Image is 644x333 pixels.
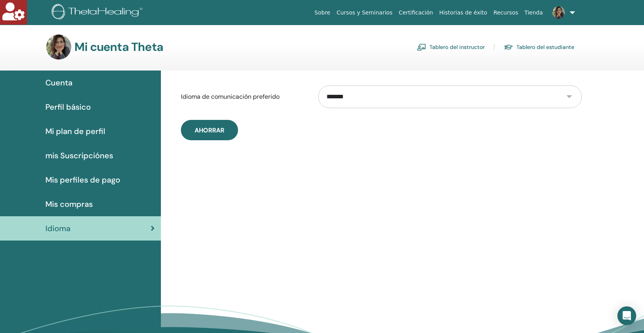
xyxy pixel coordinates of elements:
[45,150,113,161] span: mis Suscripciónes
[552,6,565,19] img: default.jpg
[45,125,105,137] span: Mi plan de perfil
[617,306,636,325] div: Open Intercom Messenger
[490,5,521,20] a: Recursos
[395,5,436,20] a: Certificación
[45,101,91,113] span: Perfil básico
[45,77,72,89] span: Cuenta
[175,89,312,104] label: Idioma de comunicación preferido
[521,5,546,20] a: Tienda
[45,198,93,210] span: Mis compras
[45,174,120,186] span: Mis perfiles de pago
[417,41,485,53] a: Tablero del instructor
[504,41,574,53] a: Tablero del estudiante
[74,40,163,54] h3: Mi cuenta Theta
[504,44,513,51] img: graduation-cap.svg
[311,5,333,20] a: Sobre
[181,120,238,140] button: Ahorrar
[334,5,396,20] a: Cursos y Seminarios
[195,126,224,134] span: Ahorrar
[417,43,426,51] img: chalkboard-teacher.svg
[45,223,70,234] span: Idioma
[436,5,490,20] a: Historias de éxito
[46,34,71,60] img: default.jpg
[52,4,145,22] img: logo.png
